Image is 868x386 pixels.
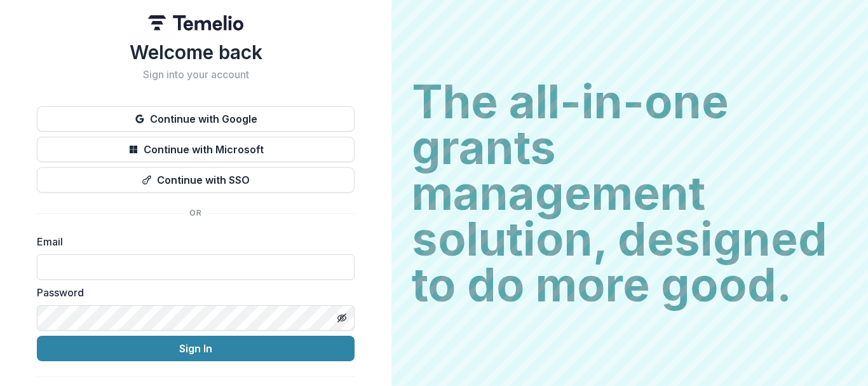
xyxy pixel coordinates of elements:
[37,69,355,81] h2: Sign into your account
[37,285,347,300] label: Password
[37,167,355,193] button: Continue with SSO
[37,137,355,162] button: Continue with Microsoft
[148,15,243,31] img: Temelio
[332,308,352,328] button: Toggle password visibility
[37,234,347,249] label: Email
[37,106,355,132] button: Continue with Google
[37,336,355,361] button: Sign In
[37,41,355,64] h1: Welcome back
